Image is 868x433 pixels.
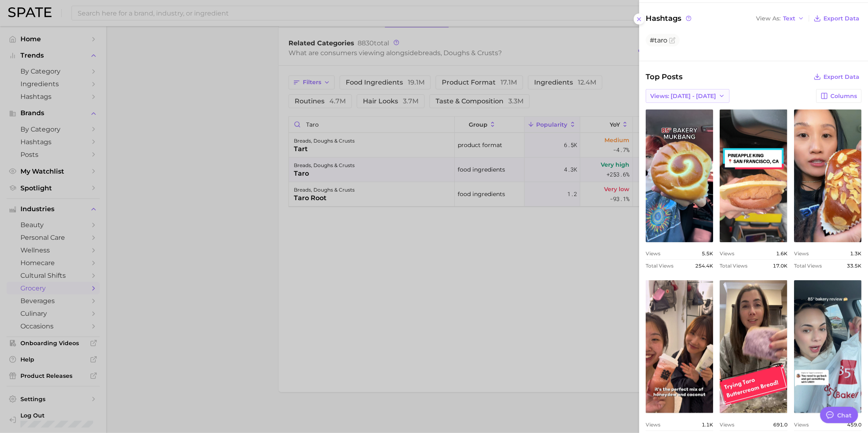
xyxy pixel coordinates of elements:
[812,13,861,24] button: Export Data
[847,263,861,269] span: 33.5k
[702,422,713,428] span: 1.1k
[773,263,787,269] span: 17.0k
[695,263,713,269] span: 254.4k
[646,13,693,24] span: Hashtags
[720,422,734,428] span: Views
[847,422,861,428] span: 459.0
[794,263,822,269] span: Total Views
[720,263,747,269] span: Total Views
[830,93,857,100] span: Columns
[816,89,861,103] button: Columns
[702,250,713,257] span: 5.5k
[646,263,673,269] span: Total Views
[646,250,660,257] span: Views
[823,74,859,80] span: Export Data
[783,16,795,21] span: Text
[812,71,861,83] button: Export Data
[850,250,861,257] span: 1.3k
[754,13,806,24] button: View AsText
[720,250,734,257] span: Views
[773,422,787,428] span: 691.0
[646,71,682,83] span: Top Posts
[646,422,660,428] span: Views
[823,15,859,22] span: Export Data
[650,36,667,44] span: #taro
[794,250,809,257] span: Views
[646,89,729,103] button: Views: [DATE] - [DATE]
[669,37,676,44] button: Flag as miscategorized or irrelevant
[776,250,787,257] span: 1.6k
[650,93,716,100] span: Views: [DATE] - [DATE]
[756,16,781,21] span: View As
[794,422,809,428] span: Views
